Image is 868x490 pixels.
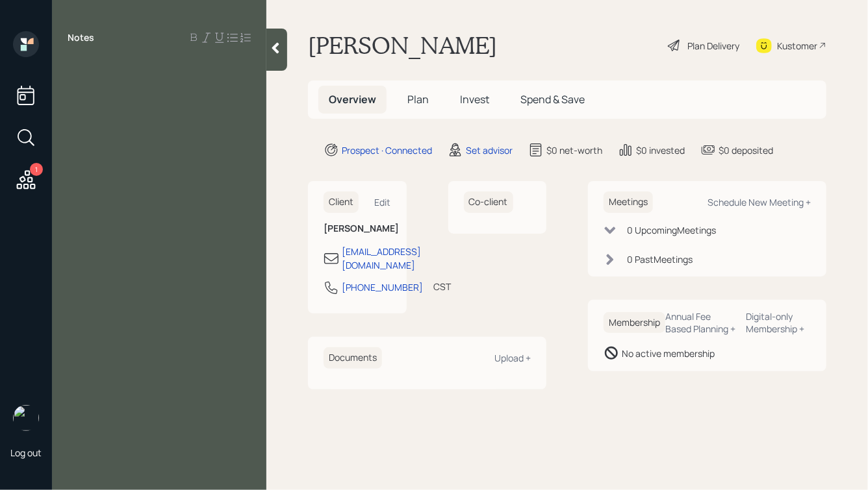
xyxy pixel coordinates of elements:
div: 1 [30,163,43,176]
h6: Meetings [604,191,653,213]
span: Plan [407,92,429,106]
div: Log out [10,447,42,459]
div: $0 net-worth [546,143,602,157]
div: Digital-only Membership + [747,310,811,335]
div: $0 invested [636,143,685,157]
h6: Documents [324,347,382,369]
div: Schedule New Meeting + [708,196,811,208]
div: Annual Fee Based Planning + [665,310,736,335]
div: Upload + [494,352,531,364]
div: CST [433,280,451,293]
div: Set advisor [466,143,513,157]
div: 0 Past Meeting s [627,252,693,266]
h6: [PERSON_NAME] [324,223,391,234]
h6: Client [324,191,359,213]
div: No active membership [622,347,715,360]
span: Spend & Save [520,92,585,106]
h6: Co-client [464,191,513,213]
div: $0 deposited [719,143,773,157]
label: Notes [68,31,94,44]
div: Kustomer [777,39,817,53]
h1: [PERSON_NAME] [308,31,497,60]
div: 0 Upcoming Meeting s [627,223,716,237]
div: [PHONE_NUMBER] [342,280,423,294]
div: Edit [375,196,391,208]
span: Overview [329,92,376,106]
img: hunter_neumayer.jpg [13,405,39,431]
span: Invest [460,92,489,106]
div: Prospect · Connected [342,143,432,157]
div: [EMAIL_ADDRESS][DOMAIN_NAME] [342,245,421,272]
h6: Membership [604,312,665,334]
div: Plan Delivery [687,39,739,53]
